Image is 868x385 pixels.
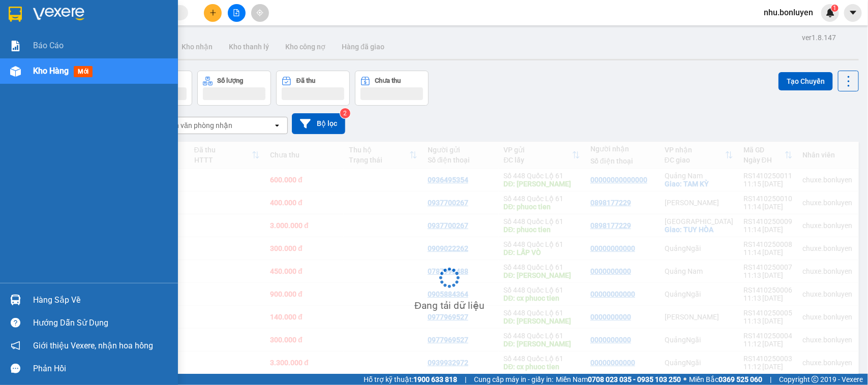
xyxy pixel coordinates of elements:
button: Hàng đã giao [334,35,393,59]
li: Bốn Luyện Express [5,5,147,43]
button: Bộ lọc [292,113,345,134]
img: solution-icon [10,41,21,51]
strong: 0708 023 035 - 0935 103 250 [588,375,681,383]
button: aim [251,4,269,22]
div: ver 1.8.147 [802,32,836,43]
span: plus [209,9,217,16]
button: Kho công nợ [277,35,334,59]
span: Miền Nam [556,374,681,385]
span: ⚪️ [683,377,686,381]
span: Báo cáo [33,39,64,52]
button: Kho nhận [173,35,221,59]
button: caret-down [844,4,862,22]
sup: 1 [831,5,839,12]
span: copyright [812,376,819,383]
span: 1 [833,5,836,12]
span: Giới thiệu Vexere, nhận hoa hồng [33,339,153,352]
img: icon-new-feature [826,8,835,17]
span: nhu.bonluyen [756,6,821,19]
li: VP Số 448 Quốc Lộ 61 [5,55,70,77]
sup: 2 [340,108,350,118]
div: Số lượng [218,77,244,84]
button: Chưa thu [355,71,429,106]
img: warehouse-icon [10,66,21,77]
button: file-add [228,4,246,22]
div: Hướng dẫn sử dụng [33,315,170,331]
span: notification [11,341,20,350]
img: warehouse-icon [10,295,21,305]
div: Chưa thu [375,77,401,84]
span: Kho hàng [33,66,69,76]
span: caret-down [849,8,858,17]
strong: 0369 525 060 [719,375,762,383]
strong: 1900 633 818 [413,375,457,383]
button: plus [204,4,222,22]
span: aim [256,9,263,16]
span: | [770,374,771,385]
div: Hàng sắp về [33,293,170,308]
div: Đang tải dữ liệu [414,298,484,313]
span: mới [74,66,93,77]
svg: open [273,121,281,130]
li: VP [GEOGRAPHIC_DATA] [70,55,135,88]
button: Tạo Chuyến [779,72,833,90]
span: message [11,364,20,373]
div: Phản hồi [33,361,170,376]
div: Chọn văn phòng nhận [162,120,232,131]
button: Kho thanh lý [221,35,277,59]
button: Đã thu [276,71,350,106]
div: Đã thu [296,77,315,84]
span: Hỗ trợ kỹ thuật: [364,374,457,385]
span: file-add [233,9,240,16]
img: logo-vxr [9,7,22,22]
span: Miền Bắc [689,374,762,385]
span: Cung cấp máy in - giấy in: [474,374,553,385]
span: | [465,374,466,385]
button: Số lượng [197,71,271,106]
span: question-circle [11,318,20,328]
